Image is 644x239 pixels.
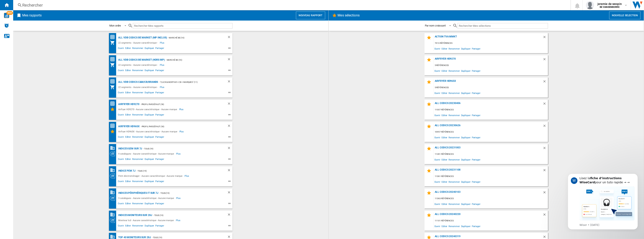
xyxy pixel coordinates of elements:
div: - TOUS (19) [142,146,219,151]
span: Partager [471,68,481,74]
span: Renommer [132,91,144,96]
div: Vision Catégorie [110,218,117,223]
div: All Codics 20230406 [434,102,543,107]
div: 22 segments - Aucune caractéristique - [117,40,160,45]
span: Renommer [448,46,461,51]
div: Mon assortiment [110,85,117,90]
span: Plus [160,85,165,90]
span: Dupliquer [461,90,471,96]
span: Dupliquer [461,157,471,162]
div: ALL VDB CODICS BE MARKET (hors MP) [117,57,165,62]
div: 22 segments - Aucune caractéristique - [117,85,160,90]
div: Airfryer HD9270 - Aucune caractéristique - Aucune marque [117,107,179,112]
span: Renommer [132,113,144,118]
div: Supprimer [227,213,233,218]
input: Rechercher Mes sélections [458,23,548,29]
span: Partager [471,112,481,118]
span: Partager [471,223,481,229]
span: Ouvrir [117,179,124,184]
span: Ouvrir [117,113,124,118]
div: Mon assortiment [110,40,117,45]
button: Nouvelle selection [609,12,640,19]
span: Editer [441,179,448,185]
span: Renommer [448,179,461,185]
div: Airfryer HD9270 [434,57,543,63]
span: Partager [471,90,481,96]
span: Editer [125,135,132,140]
div: Indices Périphériques IT sur 7j [117,191,158,196]
span: Plus [176,151,181,156]
span: Editer [125,91,132,96]
span: Renommer [132,179,144,184]
div: Supprimer [227,124,233,129]
div: - "Click & Mortar + CB + Marques" (11) [158,80,219,85]
span: Renommer [132,135,144,140]
div: 4 catalogues - Aucune caractéristique - Aucune marque [117,151,176,156]
img: profile.jpg [586,1,594,9]
div: Supprimer [227,146,233,151]
span: Ouvrir [117,68,124,73]
div: Airfryer HD9270 [117,102,139,107]
div: Mon assortiment [110,62,117,67]
span: Ouvrir [117,157,124,162]
div: All Codics 20240103 [434,191,543,196]
span: Editer [441,90,448,96]
span: Dupliquer [144,91,155,96]
div: ALL VDB CODICS C&M/CB/BRANDS [117,80,158,85]
span: Editer [125,179,132,184]
span: Ouvrir [434,46,441,51]
div: Mes Sélections [110,107,117,112]
span: Editer [125,202,132,207]
span: Plus [179,107,184,112]
div: 11281 références [434,152,548,157]
span: Plus [185,173,190,178]
div: Matrice des prix [110,101,117,106]
div: Supprimer [227,191,233,196]
span: Dupliquer [461,68,471,74]
span: Dupliquer [144,68,155,73]
span: Editer [441,135,448,140]
span: Plus [160,62,165,67]
h2: Mes rapports [21,12,42,19]
span: Dupliquer [144,135,155,140]
span: Editer [441,68,448,74]
span: Ouvrir [434,223,441,229]
span: Partager [155,91,165,96]
span: Ouvrir [117,91,124,96]
span: Ouvrir [117,46,124,51]
div: Matrice des prix [110,35,117,40]
div: 3 catalogues - Aucune caractéristique - Aucune marque [117,196,176,201]
span: Partager [155,202,165,207]
span: jeremie de wespin [597,2,622,6]
span: Ouvrir [117,202,124,207]
span: Ouvrir [434,179,441,185]
div: 7413 références [434,41,548,46]
span: Renommer [448,112,461,118]
div: 5 références [434,63,548,68]
span: Ouvrir [117,135,124,140]
div: Supprimer [227,168,233,173]
div: Mon ordre [109,24,121,27]
span: Dupliquer [461,223,471,229]
div: 11007 références [434,107,548,112]
div: Supprimer [227,35,233,40]
div: Supprimer [543,124,548,129]
div: Supprimer [543,146,548,152]
span: Editer [125,46,132,51]
div: Airfryer HD965X - Aucune caractéristique - Aucune marque [117,129,179,134]
div: 11361 références [434,174,548,179]
div: - TOUS (19) [152,213,219,218]
div: Matrice des prix [110,79,117,84]
button: Nouveau rapport [296,12,325,19]
span: Renommer [132,202,144,207]
span: Plus [176,218,181,223]
span: Renommer [448,68,461,74]
span: Editer [441,46,448,51]
div: Par nom croissant [425,24,446,27]
div: 11363 références [434,196,548,201]
div: Supprimer [543,191,548,196]
span: Editer [441,112,448,118]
